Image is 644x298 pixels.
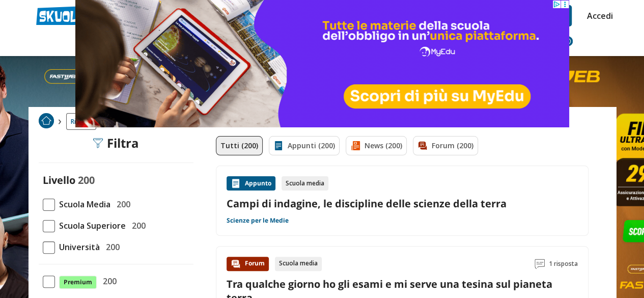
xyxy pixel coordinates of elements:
img: Commenti lettura [535,259,545,269]
div: Scuola media [282,176,328,191]
span: 200 [113,198,130,211]
span: 200 [102,240,120,254]
img: Forum filtro contenuto [417,141,428,151]
a: Ricerca [66,113,96,130]
label: Livello [43,173,75,187]
a: Appunti (200) [269,136,340,155]
img: Home [39,113,54,128]
a: Accedi [587,5,608,26]
span: Scuola Superiore [55,219,126,232]
span: Università [55,240,100,254]
div: Forum [227,257,269,271]
div: Filtra [93,136,139,150]
span: 1 risposta [549,257,578,271]
span: 200 [128,219,146,232]
a: Home [39,113,54,130]
span: Scuola Media [55,198,110,211]
a: Forum (200) [413,136,478,155]
img: Appunti contenuto [231,178,241,188]
img: Filtra filtri mobile [93,138,103,148]
img: News filtro contenuto [350,141,360,151]
div: Scuola media [275,257,322,271]
span: 200 [99,275,117,288]
span: Premium [59,276,97,289]
a: Scienze per le Medie [227,216,289,225]
span: 200 [78,173,95,187]
a: News (200) [346,136,407,155]
a: Tutti (200) [216,136,263,155]
img: Forum contenuto [231,259,241,269]
div: Appunto [227,176,275,191]
img: Appunti filtro contenuto [273,141,284,151]
a: Campi di indagine, le discipline delle scienze della terra [227,197,578,210]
